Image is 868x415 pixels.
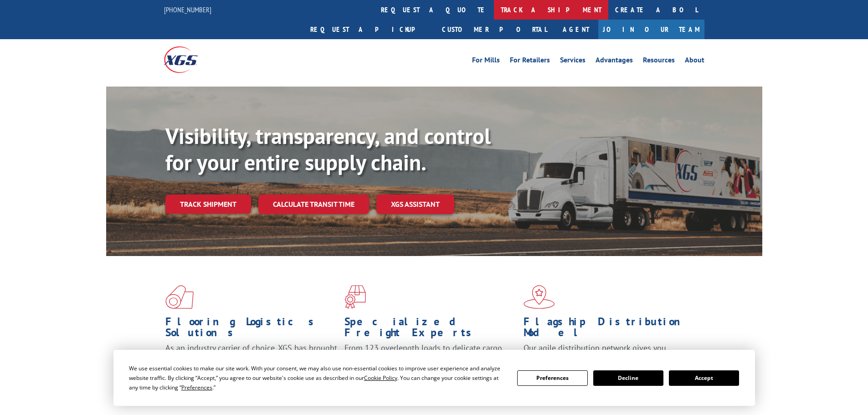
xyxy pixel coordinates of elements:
div: Cookie Consent Prompt [113,350,755,406]
span: Preferences [181,384,212,391]
a: Request a pickup [303,20,435,39]
a: Resources [643,56,675,67]
a: For Retailers [510,56,550,67]
span: Our agile distribution network gives you nationwide inventory management on demand. [524,343,691,364]
a: Customer Portal [435,20,554,39]
img: xgs-icon-focused-on-flooring-red [344,285,366,309]
img: xgs-icon-flagship-distribution-model-red [524,285,555,309]
a: About [685,56,704,67]
h1: Specialized Freight Experts [344,316,517,343]
a: [PHONE_NUMBER] [164,5,211,14]
div: We use essential cookies to make our site work. With your consent, we may also use non-essential ... [129,364,506,392]
button: Decline [593,370,663,386]
a: Services [560,56,586,67]
b: Visibility, transparency, and control for your entire supply chain. [165,122,491,176]
a: Track shipment [165,195,251,214]
span: As an industry carrier of choice, XGS has brought innovation and dedication to flooring logistics... [165,343,337,375]
a: XGS ASSISTANT [376,195,454,214]
a: Calculate transit time [258,195,369,214]
h1: Flooring Logistics Solutions [165,316,338,343]
span: Cookie Policy [364,374,397,382]
a: Agent [554,20,598,39]
a: For Mills [472,56,500,67]
a: Join Our Team [598,20,704,39]
button: Preferences [517,370,587,386]
img: xgs-icon-total-supply-chain-intelligence-red [165,285,194,309]
h1: Flagship Distribution Model [524,316,696,343]
a: Advantages [596,56,633,67]
button: Accept [669,370,739,386]
p: From 123 overlength loads to delicate cargo, our experienced staff knows the best way to move you... [344,343,517,383]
